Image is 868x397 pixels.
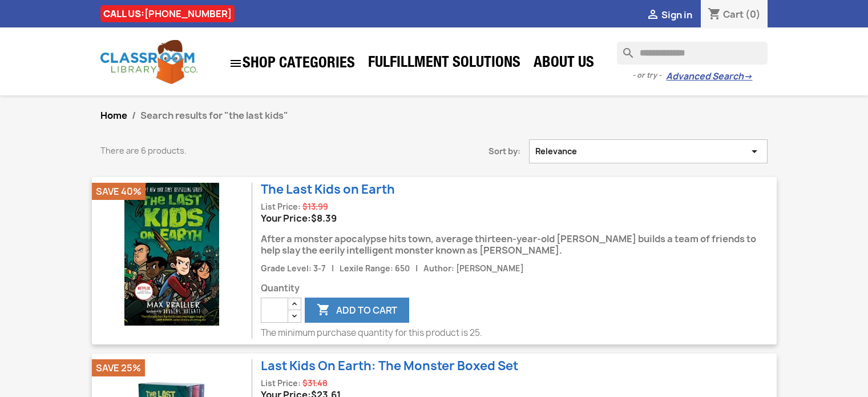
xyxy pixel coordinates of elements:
[140,109,288,122] span: Search results for "the last kids"
[386,146,529,157] span: Sort by:
[617,42,631,55] i: search
[317,304,330,318] i: 
[311,212,337,224] span: Price
[261,181,395,198] a: The Last Kids on Earth
[646,9,660,22] i: 
[745,8,761,21] span: (0)
[100,5,235,22] div: CALL US:
[708,8,721,22] i: shopping_cart
[328,263,338,274] span: |
[744,71,752,82] span: →
[411,263,422,274] span: |
[100,109,127,122] a: Home
[261,283,777,294] span: Quantity
[661,9,692,21] span: Sign in
[144,7,232,20] a: [PHONE_NUMBER]
[100,183,243,326] img: The Last Kids on Earth
[261,263,326,274] span: Grade Level: 3-7
[302,201,328,212] span: Regular price
[340,263,410,274] span: Lexile Range: 650
[261,212,777,224] div: Your Price:
[261,358,518,374] a: Last Kids On Earth: The Monster Boxed Set
[261,327,777,339] p: The minimum purchase quantity for this product is 25.
[305,298,409,323] button: Add to cart
[528,53,600,75] a: About Us
[423,263,524,274] span: Author: [PERSON_NAME]
[261,202,301,212] span: List Price:
[261,378,301,388] span: List Price:
[100,40,197,84] img: Classroom Library Company
[632,70,666,81] span: - or try -
[92,183,146,200] li: Save 40%
[100,145,369,157] p: There are 6 products.
[748,146,761,157] i: 
[723,8,744,21] span: Cart
[223,51,361,76] a: SHOP CATEGORIES
[261,298,288,323] input: Quantity
[229,57,243,70] i: 
[646,9,692,21] a:  Sign in
[529,139,768,163] button: Sort by selection
[617,42,768,65] input: Search
[302,378,328,389] span: Regular price
[362,53,526,75] a: Fulfillment Solutions
[92,359,145,376] li: Save 25%
[261,224,777,262] div: After a monster apocalypse hits town, average thirteen-year-old [PERSON_NAME] builds a team of fr...
[666,71,752,82] a: Advanced Search→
